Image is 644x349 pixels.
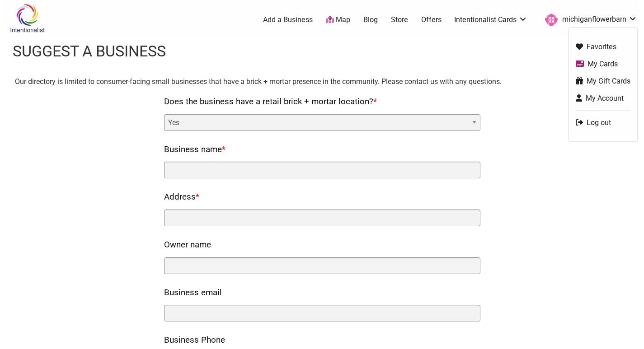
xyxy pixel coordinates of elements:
a: Add a Business [263,15,313,25]
p: Our directory is limited to consumer-facing small businesses that have a brick + mortar presence ... [15,76,630,88]
a: Intentionalist Cards [454,15,527,25]
a: michiganflowerbarn [541,12,637,28]
a: Blog [363,15,378,25]
label: Address [164,190,199,205]
a: Favorites [576,42,630,52]
a: My Cards [576,59,630,69]
label: Does the business have a retail brick + mortar location? [164,94,377,110]
a: Map [326,15,350,25]
img: Intentionalist [6,4,49,33]
label: Owner name [164,237,211,253]
a: My Account [576,93,630,103]
label: Business email [164,285,222,301]
a: Store [391,15,408,25]
a: Log out [576,117,630,128]
a: Offers [421,15,442,25]
label: Business name [164,142,226,158]
label: Business Phone [164,333,225,348]
h1: Suggest a business [13,41,166,62]
a: My Gift Cards [576,76,630,86]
